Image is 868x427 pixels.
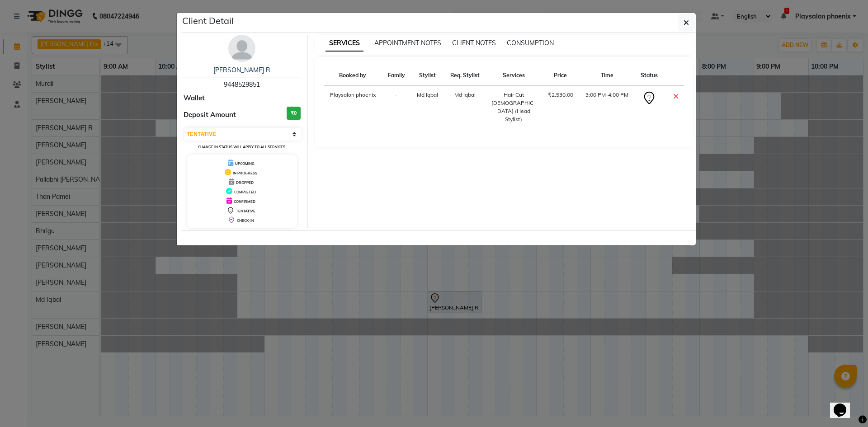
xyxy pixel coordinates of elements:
span: CONSUMPTION [507,39,554,47]
span: Deposit Amount [184,110,236,120]
span: CLIENT NOTES [452,39,496,47]
div: Hair Cut [DEMOGRAPHIC_DATA] (Head Stylist) [491,91,536,123]
h3: ₹0 [287,107,301,120]
div: ₹2,530.00 [547,91,574,99]
td: - [382,85,411,129]
td: Playsalon phoenix [324,85,382,129]
span: SERVICES [325,35,363,52]
span: CONFIRMED [234,199,255,204]
th: Time [579,66,635,85]
small: Change in status will apply to all services. [198,145,286,149]
th: Status [635,66,664,85]
span: UPCOMING [235,161,255,166]
span: APPOINTMENT NOTES [374,39,441,47]
img: avatar [228,35,255,62]
td: 3:00 PM-4:00 PM [579,85,635,129]
span: COMPLETED [234,190,256,194]
span: IN PROGRESS [233,171,257,175]
h5: Client Detail [182,14,234,28]
th: Family [382,66,411,85]
a: [PERSON_NAME] R [213,66,270,74]
th: Req. Stylist [444,66,486,85]
span: 9448529851 [224,80,260,89]
span: Wallet [184,93,205,103]
th: Booked by [324,66,382,85]
span: TENTATIVE [236,209,255,213]
iframe: chat widget [830,391,859,418]
th: Services [486,66,542,85]
span: Md Iqbal [417,91,438,98]
span: DROPPED [236,180,254,185]
span: CHECK-IN [237,218,254,223]
th: Stylist [411,66,444,85]
th: Price [542,66,579,85]
span: Md Iqbal [454,91,476,98]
